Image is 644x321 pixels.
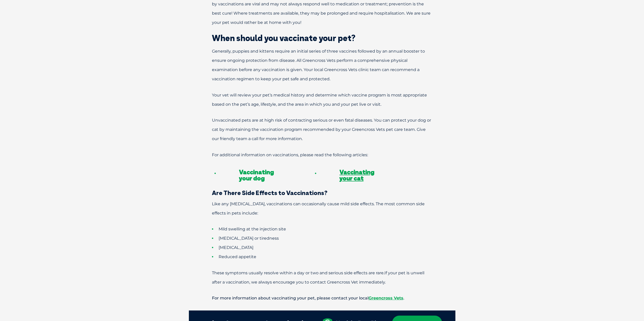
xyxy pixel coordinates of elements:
[340,168,374,182] a: Vaccinating your cat
[212,270,424,285] span: If your pet is unwell after a vaccination, we always encourage you to contact Greencross Vet imme...
[219,236,279,241] span: [MEDICAL_DATA] or tiredness
[194,294,450,303] p: For more information about vaccinating your pet, please contact your local .
[219,227,286,231] span: Mild swelling at the injection site
[369,296,403,300] a: Greencross Vets
[212,201,425,216] span: Like any [MEDICAL_DATA], vaccinations can occasionally cause mild side effects. The most common s...
[219,254,256,259] span: Reduced appetite
[212,93,427,107] span: Your vet will review your pet’s medical history and determine which vaccine program is most appro...
[212,49,425,81] span: Generally, puppies and kittens require an initial series of three vaccines followed by an annual ...
[212,152,368,157] span: For additional information on vaccinations, please read the following articles:
[194,34,450,42] h2: When should you vaccinate your pet?
[239,168,274,182] a: Vaccinating your dog
[212,270,384,275] span: These symptoms usually resolve within a day or two and serious side effects are rare.
[212,189,328,197] span: Are There Side Effects to Vaccinations?
[219,245,253,250] span: [MEDICAL_DATA]
[212,118,431,141] span: Unvaccinated pets are at high risk of contracting serious or even fatal diseases. You can protect...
